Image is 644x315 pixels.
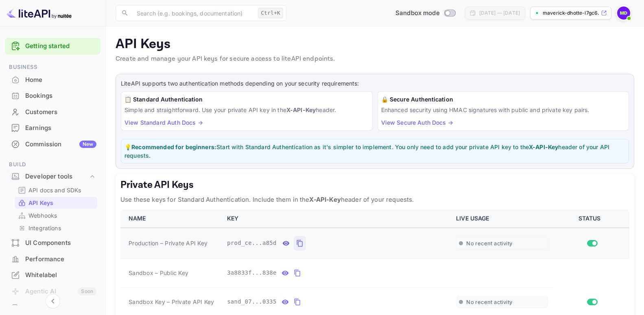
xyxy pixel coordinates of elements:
p: Simple and straightforward. Use your private API key in the header. [124,106,369,114]
a: Home [5,72,100,87]
div: Bookings [25,91,96,101]
p: maverick-dhotte-l7gc6.... [543,9,599,17]
img: Maverick Dhotte [617,7,630,20]
th: STATUS [553,209,629,228]
h6: 🔒 Secure Authentication [381,95,626,104]
div: [DATE] — [DATE] [479,9,520,17]
div: Integrations [15,222,97,234]
div: Earnings [25,123,96,133]
p: LiteAPI supports two authentication methods depending on your security requirements: [121,79,629,88]
div: Performance [25,255,96,264]
div: Webhooks [15,209,97,221]
a: Webhooks [18,211,94,220]
a: Whitelabel [5,267,100,282]
a: Performance [5,251,100,267]
th: KEY [222,209,451,228]
a: Integrations [18,224,94,232]
p: 💡 Start with Standard Authentication as it's simpler to implement. You only need to add your priv... [124,143,625,160]
div: Commission [25,140,96,149]
a: API docs and SDKs [18,186,94,194]
p: Enhanced security using HMAC signatures with public and private key pairs. [381,106,626,114]
div: Whitelabel [5,267,100,283]
p: API docs and SDKs [28,186,81,194]
img: LiteAPI logo [7,7,72,20]
p: Integrations [28,224,61,232]
div: Performance [5,251,100,267]
a: Customers [5,104,100,119]
input: Search (e.g. bookings, documentation) [132,5,255,21]
span: Production – Private API Key [129,239,207,247]
p: API Keys [28,198,53,207]
div: Customers [25,108,96,117]
strong: Recommended for beginners: [131,143,216,150]
button: Collapse navigation [46,294,60,308]
div: Customers [5,104,100,120]
strong: X-API-Key [309,196,341,203]
div: Home [25,75,96,85]
span: Sandbox Key – Private API Key [129,298,214,305]
span: 3a8833f...838e [227,269,277,277]
span: sand_07...0335 [227,297,277,306]
div: CommissionNew [5,137,100,152]
p: Webhooks [28,211,57,220]
div: Whitelabel [25,271,96,280]
span: Build [5,160,100,169]
strong: X-API-Key [286,106,316,113]
div: UI Components [5,235,100,251]
p: API Keys [116,36,634,53]
div: API Logs [25,304,96,313]
div: API docs and SDKs [15,184,97,196]
div: UI Components [25,238,96,248]
div: Bookings [5,88,100,104]
h6: 📋 Standard Authentication [124,95,369,104]
div: Ctrl+K [258,8,283,18]
h5: Private API Keys [120,178,629,192]
p: Use these keys for Standard Authentication. Include them in the header of your requests. [120,195,629,205]
span: Sandbox mode [395,9,440,18]
span: Business [5,63,100,72]
a: Earnings [5,120,100,135]
span: Sandbox – Public Key [129,269,188,277]
span: No recent activity [466,240,512,247]
a: Bookings [5,88,100,103]
th: NAME [120,209,222,228]
a: API Keys [18,198,94,207]
div: Earnings [5,120,100,136]
span: No recent activity [466,299,512,306]
p: Create and manage your API keys for secure access to liteAPI endpoints. [116,54,634,64]
a: CommissionNew [5,137,100,152]
div: Home [5,72,100,88]
a: View Secure Auth Docs → [381,119,453,126]
th: LIVE USAGE [451,209,553,228]
div: Developer tools [5,170,100,184]
a: UI Components [5,235,100,250]
div: Switch to Production mode [392,9,458,18]
div: Developer tools [25,172,88,181]
a: Getting started [25,42,96,51]
strong: X-API-Key [529,143,558,150]
div: API Keys [15,197,97,209]
div: New [79,141,96,148]
a: View Standard Auth Docs → [124,119,203,126]
span: prod_ce...a85d [227,239,277,247]
div: Getting started [5,38,100,55]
